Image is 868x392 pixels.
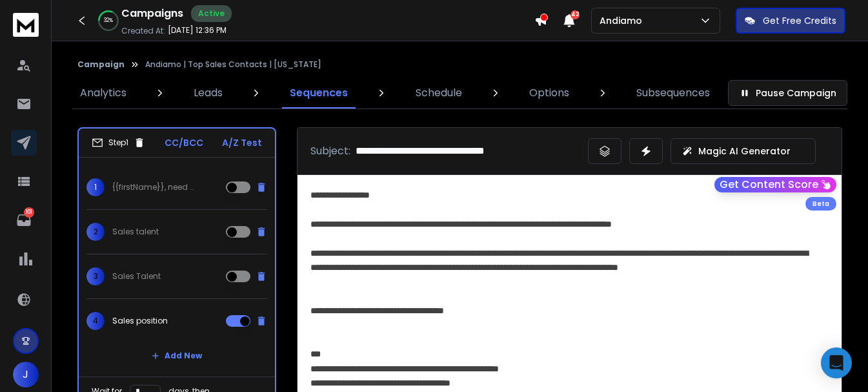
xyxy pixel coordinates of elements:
[121,6,183,21] h1: Campaigns
[282,77,356,108] a: Sequences
[72,77,134,108] a: Analytics
[529,85,569,101] p: Options
[805,197,836,211] div: Beta
[570,10,580,19] span: 42
[112,227,159,237] p: Sales talent
[186,77,230,108] a: Leads
[80,85,126,101] p: Analytics
[600,14,647,27] p: Andiamo
[13,362,39,387] button: J
[698,145,791,158] p: Magic AI Generator
[11,207,37,233] a: 101
[736,8,845,34] button: Get Free Credits
[92,137,145,149] div: Step 1
[290,85,348,101] p: Sequences
[714,177,836,192] button: Get Content Score
[121,26,165,36] p: Created At:
[112,271,161,282] p: Sales Talent
[165,136,203,149] p: CC/BCC
[13,13,39,37] img: logo
[629,77,718,108] a: Subsequences
[86,178,105,196] span: 1
[671,138,816,164] button: Magic AI Generator
[112,316,168,326] p: Sales position
[86,223,105,241] span: 2
[408,77,470,108] a: Schedule
[141,343,212,369] button: Add New
[112,182,195,192] p: {{firstName}}, need a quick favor
[636,85,710,101] p: Subsequences
[168,25,227,36] p: [DATE] 12:36 PM
[86,312,105,330] span: 4
[86,267,105,285] span: 3
[763,14,836,27] p: Get Free Credits
[821,347,852,378] div: Open Intercom Messenger
[310,143,350,159] p: Subject:
[191,5,232,22] div: Active
[521,77,577,108] a: Options
[728,80,847,106] button: Pause Campaign
[416,85,462,101] p: Schedule
[194,85,223,101] p: Leads
[104,17,113,25] p: 32 %
[145,59,321,70] p: Andiamo | Top Sales Contacts | [US_STATE]
[222,136,262,149] p: A/Z Test
[77,59,125,70] button: Campaign
[24,207,34,218] p: 101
